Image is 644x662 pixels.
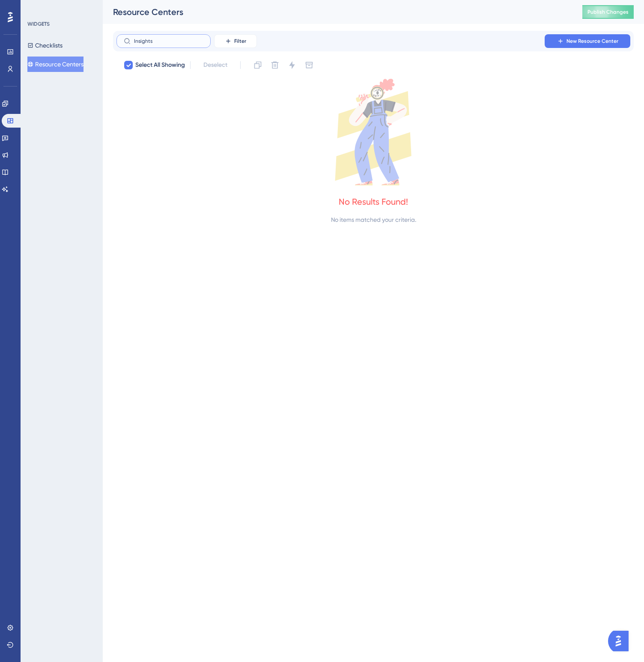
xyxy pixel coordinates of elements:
button: Deselect [196,57,235,73]
input: Search [134,38,203,44]
div: Resource Centers [113,6,561,18]
button: Resource Centers [27,57,83,72]
span: Select All Showing [135,60,185,70]
iframe: UserGuiding AI Assistant Launcher [608,628,634,654]
span: Deselect [203,60,227,70]
button: Publish Changes [582,5,634,19]
span: Filter [234,38,246,45]
div: WIDGETS [27,21,50,27]
button: New Resource Center [545,34,630,48]
span: Publish Changes [587,9,629,15]
div: No items matched your criteria. [331,215,416,225]
div: No Results Found! [339,196,408,208]
span: New Resource Center [566,38,618,45]
button: Filter [214,34,257,48]
button: Checklists [27,38,63,53]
